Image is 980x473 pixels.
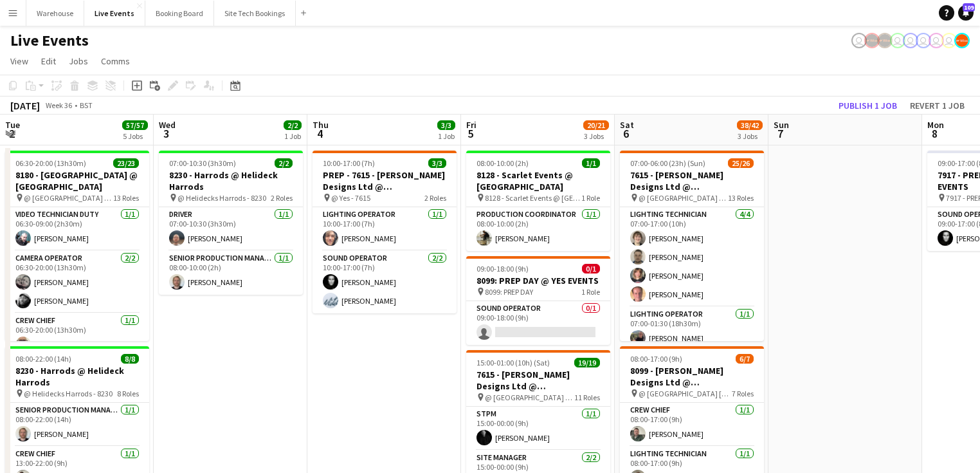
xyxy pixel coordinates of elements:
span: @ Yes - 7615 [331,193,370,203]
span: @ [GEOGRAPHIC_DATA] - 7615 [485,393,574,402]
div: 3 Jobs [738,131,762,141]
app-user-avatar: Technical Department [941,33,957,48]
span: 09:00-18:00 (9h) [476,264,529,274]
span: @ [GEOGRAPHIC_DATA] - 8180 [24,193,113,203]
span: 8128 - Scarlet Events @ [GEOGRAPHIC_DATA] [485,193,581,203]
span: 2 Roles [271,193,293,203]
span: 8/8 [121,354,139,364]
h3: 8230 - Harrods @ Helideck Harrods [5,365,149,388]
span: Thu [313,119,329,131]
div: 1 Job [284,131,301,141]
span: 13 Roles [728,193,754,203]
span: 57/57 [122,120,148,130]
span: 2/2 [284,120,302,130]
app-card-role: Senior Production Manager1/108:00-10:00 (2h)[PERSON_NAME] [159,251,303,295]
span: Comms [101,55,130,67]
div: BST [80,100,93,110]
a: Comms [96,53,135,70]
h3: 8180 - [GEOGRAPHIC_DATA] @ [GEOGRAPHIC_DATA] [5,169,149,192]
app-user-avatar: Ollie Rolfe [903,33,918,48]
span: 19/19 [574,358,600,367]
app-card-role: Sound Operator0/109:00-18:00 (9h) [466,301,610,345]
h3: 8099 - [PERSON_NAME] Designs Ltd @ [GEOGRAPHIC_DATA] [620,365,764,388]
button: Warehouse [26,1,84,26]
app-user-avatar: Technical Department [916,33,931,48]
span: Sun [774,119,789,131]
app-user-avatar: Eden Hopkins [851,33,867,48]
span: 13 Roles [113,193,139,203]
app-user-avatar: Alex Gill [954,33,970,48]
a: Edit [36,53,61,70]
div: 1 Job [438,131,455,141]
span: 20/21 [583,120,609,130]
button: Live Events [84,1,145,26]
span: 1 Role [581,287,600,297]
span: 3/3 [437,120,455,130]
h3: 7615 - [PERSON_NAME] Designs Ltd @ [GEOGRAPHIC_DATA] [466,369,610,392]
span: @ [GEOGRAPHIC_DATA] [GEOGRAPHIC_DATA] - 8099 [639,389,732,398]
span: 8099: PREP DAY [485,287,533,297]
span: View [10,55,28,67]
h3: 7615 - [PERSON_NAME] Designs Ltd @ [GEOGRAPHIC_DATA] [620,169,764,192]
app-card-role: Lighting Technician4/407:00-17:00 (10h)[PERSON_NAME][PERSON_NAME][PERSON_NAME][PERSON_NAME] [620,207,764,307]
span: 6/7 [736,354,754,364]
app-card-role: Driver1/107:00-10:30 (3h30m)[PERSON_NAME] [159,207,303,251]
span: 8 Roles [117,389,139,398]
h3: 8128 - Scarlet Events @ [GEOGRAPHIC_DATA] [466,169,610,192]
button: Revert 1 job [905,97,970,114]
span: 8 [925,126,944,141]
span: Fri [466,119,476,131]
app-user-avatar: Technical Department [929,33,944,48]
app-card-role: Lighting Operator1/107:00-01:30 (18h30m)[PERSON_NAME] [620,307,764,351]
span: Mon [927,119,944,131]
app-card-role: Crew Chief1/108:00-17:00 (9h)[PERSON_NAME] [620,403,764,447]
app-job-card: 07:00-10:30 (3h30m)2/28230 - Harrods @ Helideck Harrods @ Helidecks Harrods - 82302 RolesDriver1/... [159,151,303,295]
div: 08:00-10:00 (2h)1/18128 - Scarlet Events @ [GEOGRAPHIC_DATA] 8128 - Scarlet Events @ [GEOGRAPHIC_... [466,151,610,251]
span: Sat [620,119,634,131]
app-card-role: Crew Chief1/106:30-20:00 (13h30m)[PERSON_NAME] [5,313,149,357]
app-card-role: Video Technician Duty1/106:30-09:00 (2h30m)[PERSON_NAME] [5,207,149,251]
span: 10:00-17:00 (7h) [323,158,375,168]
app-card-role: STPM1/115:00-00:00 (9h)[PERSON_NAME] [466,407,610,450]
span: Tue [5,119,20,131]
app-card-role: Lighting Operator1/110:00-17:00 (7h)[PERSON_NAME] [313,207,457,251]
app-job-card: 06:30-20:00 (13h30m)23/238180 - [GEOGRAPHIC_DATA] @ [GEOGRAPHIC_DATA] @ [GEOGRAPHIC_DATA] - 81801... [5,151,149,341]
h3: 8230 - Harrods @ Helideck Harrods [159,169,303,192]
app-user-avatar: Ollie Rolfe [890,33,905,48]
span: 0/1 [582,264,600,274]
button: Publish 1 job [833,97,902,114]
span: 7 Roles [732,389,754,398]
h1: Live Events [10,31,89,50]
span: 06:30-20:00 (13h30m) [15,158,86,168]
div: 5 Jobs [123,131,147,141]
div: 07:00-06:00 (23h) (Sun)25/267615 - [PERSON_NAME] Designs Ltd @ [GEOGRAPHIC_DATA] @ [GEOGRAPHIC_DA... [620,151,764,341]
span: 08:00-10:00 (2h) [476,158,529,168]
span: 25/26 [728,158,754,168]
app-card-role: Senior Production Manager1/108:00-22:00 (14h)[PERSON_NAME] [5,403,149,447]
button: Site Tech Bookings [214,1,296,26]
span: 08:00-22:00 (14h) [15,354,71,364]
span: 38/42 [737,120,763,130]
span: 3/3 [428,158,446,168]
span: 08:00-17:00 (9h) [630,354,682,364]
h3: 8099: PREP DAY @ YES EVENTS [466,275,610,286]
app-job-card: 09:00-18:00 (9h)0/18099: PREP DAY @ YES EVENTS 8099: PREP DAY1 RoleSound Operator0/109:00-18:00 (9h) [466,256,610,345]
span: 07:00-06:00 (23h) (Sun) [630,158,705,168]
span: 2 Roles [424,193,446,203]
span: Edit [41,55,56,67]
span: @ Helidecks Harrods - 8230 [24,389,113,398]
span: 07:00-10:30 (3h30m) [169,158,236,168]
div: 3 Jobs [584,131,608,141]
a: Jobs [64,53,93,70]
div: [DATE] [10,99,40,112]
span: 2/2 [275,158,293,168]
span: 1/1 [582,158,600,168]
span: 109 [963,3,975,12]
app-job-card: 10:00-17:00 (7h)3/3PREP - 7615 - [PERSON_NAME] Designs Ltd @ [GEOGRAPHIC_DATA] @ Yes - 76152 Role... [313,151,457,313]
span: @ [GEOGRAPHIC_DATA] - 7615 [639,193,728,203]
span: 6 [618,126,634,141]
app-user-avatar: Production Managers [864,33,880,48]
